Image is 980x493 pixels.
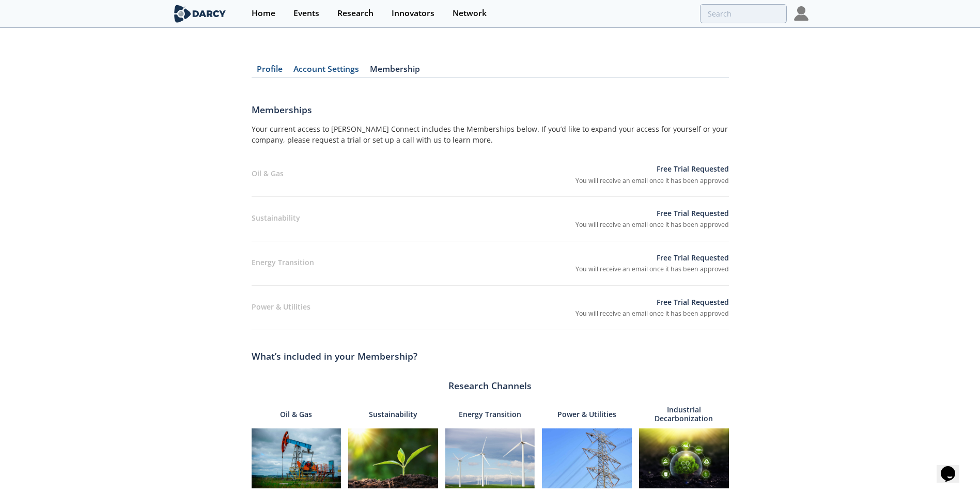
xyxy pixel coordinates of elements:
[575,220,729,229] p: You will receive an email once it has been approved
[575,208,729,221] p: Free Trial Requested
[575,176,729,186] p: You will receive an email once it has been approved
[542,428,632,488] img: power-0245a545bc4df729e8541453bebf1337.jpg
[337,9,374,18] div: Research
[937,452,970,483] iframe: chat widget
[252,124,729,152] div: Your current access to [PERSON_NAME] Connect includes the Memberships below. If you’d like to exp...
[252,345,729,368] div: What’s included in your Membership?
[365,65,426,78] a: Membership
[172,5,228,23] img: logo-wide.svg
[445,428,535,488] img: energy-e11202bc638c76e8d54b5a3ddfa9579d.jpg
[252,428,341,488] img: oilandgas-64dff166b779d667df70ba2f03b7bb17.jpg
[575,265,729,274] p: You will receive an email once it has been approved
[575,252,729,265] p: Free Trial Requested
[252,212,575,225] p: Sustainability
[280,403,312,425] p: Oil & Gas
[639,428,729,488] img: industrial-decarbonization-299db23ffd2d26ea53b85058e0ea4a31.jpg
[252,65,288,78] a: Profile
[392,9,434,18] div: Innovators
[557,403,616,425] p: Power & Utilities
[252,103,729,124] h1: Memberships
[252,301,575,314] p: Power & Utilities
[575,309,729,318] p: You will receive an email once it has been approved
[453,9,487,18] div: Network
[252,257,575,270] p: Energy Transition
[288,65,365,78] a: Account Settings
[293,9,319,18] div: Events
[369,403,417,425] p: Sustainability
[348,428,438,488] img: sustainability-770903ad21d5b8021506027e77cf2c8d.jpg
[252,379,729,392] div: Research Channels
[794,6,808,21] img: Profile
[639,403,729,425] p: Industrial Decarbonization
[575,297,729,310] p: Free Trial Requested
[700,4,787,23] input: Advanced Search
[252,168,575,181] p: Oil & Gas
[575,163,729,176] p: Free Trial Requested
[252,9,275,18] div: Home
[459,403,521,425] p: Energy Transition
